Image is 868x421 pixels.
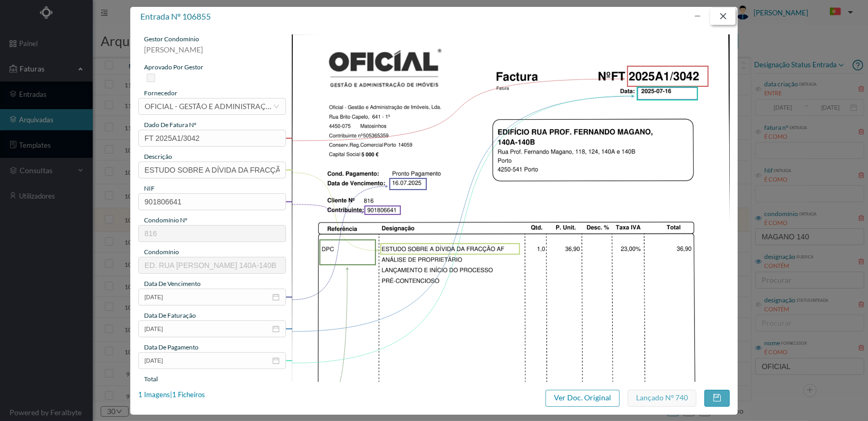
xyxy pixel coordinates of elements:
div: [PERSON_NAME] [138,44,286,62]
span: data de pagamento [144,343,199,351]
span: entrada nº 106855 [140,11,211,21]
span: gestor condomínio [144,35,199,43]
i: icon: calendar [272,325,280,333]
div: OFICIAL - GESTÃO E ADMINISTRAÇÃO DE IMÓVEIS LDA [145,98,273,114]
span: total [144,375,158,383]
i: icon: calendar [272,293,280,301]
button: PT [821,4,857,21]
span: condomínio nº [144,216,187,224]
span: data de vencimento [144,280,201,288]
i: icon: down [273,103,280,110]
button: Ver Doc. Original [545,390,620,407]
span: descrição [144,153,172,160]
span: NIF [144,184,155,192]
span: aprovado por gestor [144,63,203,71]
i: icon: calendar [272,357,280,364]
span: data de faturação [144,311,196,319]
button: Lançado nº 740 [628,390,696,407]
span: condomínio [144,248,179,256]
span: dado de fatura nº [144,121,196,129]
div: 1 Imagens | 1 Ficheiros [138,390,205,400]
span: fornecedor [144,89,177,97]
